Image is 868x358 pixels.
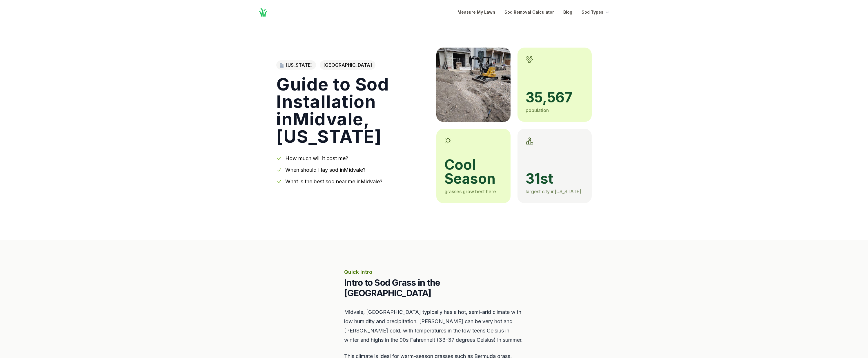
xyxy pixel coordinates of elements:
[344,268,524,276] p: Quick Intro
[276,60,316,70] a: [US_STATE]
[436,48,511,122] img: A picture of Midvale
[526,172,584,186] span: 31st
[526,91,584,104] span: 35,567
[526,107,549,113] span: population
[285,178,382,185] a: What is the best sod near me inMidvale?
[457,9,495,16] a: Measure My Lawn
[563,9,572,16] a: Blog
[285,155,348,161] a: How much will it cost me?
[344,277,524,298] h2: Intro to Sod Grass in the [GEOGRAPHIC_DATA]
[444,189,496,194] span: grasses grow best here
[444,158,502,186] span: cool season
[526,189,581,194] span: largest city in [US_STATE]
[344,308,524,345] p: Midvale, [GEOGRAPHIC_DATA] typically has a hot, semi-arid climate with low humidity and precipita...
[280,63,284,68] img: Utah state outline
[582,9,610,16] button: Sod Types
[504,9,554,16] a: Sod Removal Calculator
[320,60,375,70] span: [GEOGRAPHIC_DATA]
[285,167,366,173] a: When should I lay sod inMidvale?
[276,75,427,145] h1: Guide to Sod Installation in Midvale , [US_STATE]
